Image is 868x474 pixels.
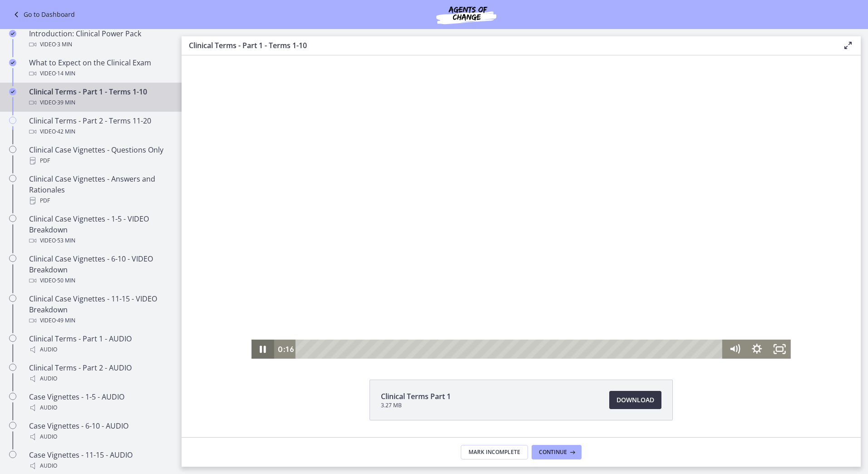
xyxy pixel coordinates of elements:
div: PDF [29,155,171,166]
div: Case Vignettes - 1-5 - AUDIO [29,391,171,413]
div: What to Expect on the Clinical Exam [29,57,171,79]
div: Video [29,275,171,286]
span: · 39 min [56,97,75,108]
div: Video [29,39,171,50]
button: Fullscreen [587,284,609,303]
div: Clinical Case Vignettes - 6-10 - VIDEO Breakdown [29,253,171,286]
div: Clinical Case Vignettes - 11-15 - VIDEO Breakdown [29,293,171,326]
div: Video [29,315,171,326]
div: Audio [29,373,171,384]
div: Clinical Case Vignettes - Questions Only [29,144,171,166]
i: Completed [9,59,16,66]
span: 3.27 MB [381,402,451,409]
div: Audio [29,402,171,413]
h3: Clinical Terms - Part 1 - Terms 1-10 [189,40,828,51]
i: Completed [9,30,16,37]
span: Clinical Terms Part 1 [381,391,451,402]
div: Audio [29,431,171,442]
div: Video [29,235,171,246]
button: Show settings menu [564,284,587,303]
div: Clinical Terms - Part 2 - Terms 11-20 [29,115,171,137]
span: · 53 min [56,235,75,246]
span: Mark Incomplete [469,449,520,456]
span: · 50 min [56,275,75,286]
i: Completed [9,88,16,95]
div: Introduction: Clinical Power Pack [29,28,171,50]
span: · 42 min [56,126,75,137]
button: Continue [532,445,582,459]
span: · 49 min [56,315,75,326]
span: Continue [539,449,567,456]
div: Clinical Case Vignettes - 1-5 - VIDEO Breakdown [29,213,171,246]
a: Go to Dashboard [11,9,75,20]
div: Video [29,97,171,108]
div: Clinical Terms - Part 1 - Terms 1-10 [29,86,171,108]
span: · 3 min [56,39,72,50]
div: Audio [29,344,171,355]
div: Case Vignettes - 11-15 - AUDIO [29,449,171,471]
button: Mute [542,284,564,303]
img: Agents of Change Social Work Test Prep [412,4,521,25]
div: Video [29,126,171,137]
div: Clinical Case Vignettes - Answers and Rationales [29,173,171,206]
div: Clinical Terms - Part 2 - AUDIO [29,362,171,384]
div: Audio [29,460,171,471]
div: PDF [29,195,171,206]
iframe: Video Lesson [182,55,861,359]
div: Clinical Terms - Part 1 - AUDIO [29,333,171,355]
a: Download [609,391,661,409]
span: Download [616,395,654,405]
div: Video [29,68,171,79]
div: Case Vignettes - 6-10 - AUDIO [29,420,171,442]
button: Mark Incomplete [461,445,528,459]
span: · 14 min [56,68,75,79]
